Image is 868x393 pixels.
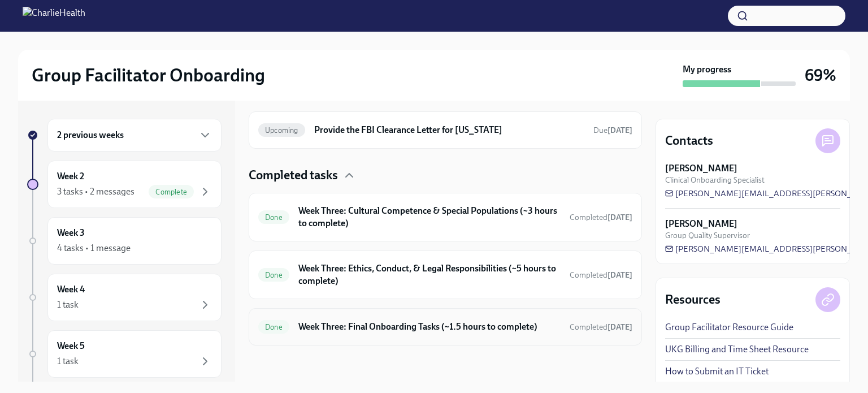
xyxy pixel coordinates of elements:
[607,270,632,280] strong: [DATE]
[665,132,713,149] h4: Contacts
[665,230,750,241] span: Group Quality Supervisor
[258,318,632,336] a: DoneWeek Three: Final Onboarding Tasks (~1.5 hours to complete)Completed[DATE]
[570,270,632,280] span: September 9th, 2025 13:12
[258,260,632,290] a: DoneWeek Three: Ethics, Conduct, & Legal Responsibilities (~5 hours to complete)Completed[DATE]
[593,126,632,135] span: Due
[570,322,632,332] span: September 11th, 2025 12:37
[258,323,289,331] span: Done
[607,322,632,332] strong: [DATE]
[570,212,632,223] span: September 8th, 2025 18:12
[57,283,85,296] h6: Week 4
[665,218,737,230] strong: [PERSON_NAME]
[57,242,131,254] div: 4 tasks • 1 message
[570,213,632,222] span: Completed
[57,170,84,183] h6: Week 2
[57,299,79,311] div: 1 task
[27,161,222,208] a: Week 23 tasks • 2 messagesComplete
[57,355,79,368] div: 1 task
[570,270,632,280] span: Completed
[57,129,124,141] h6: 2 previous weeks
[249,167,338,184] h4: Completed tasks
[258,126,305,135] span: Upcoming
[805,65,836,85] h3: 69%
[665,175,765,185] span: Clinical Onboarding Specialist
[665,291,721,308] h4: Resources
[665,162,737,175] strong: [PERSON_NAME]
[570,322,632,332] span: Completed
[27,330,222,378] a: Week 51 task
[258,271,289,279] span: Done
[57,185,134,198] div: 3 tasks • 2 messages
[665,365,769,378] a: How to Submit an IT Ticket
[23,7,85,25] img: CharlieHealth
[27,217,222,265] a: Week 34 tasks • 1 message
[258,202,632,232] a: DoneWeek Three: Cultural Competence & Special Populations (~3 hours to complete)Completed[DATE]
[149,188,194,196] span: Complete
[665,321,793,334] a: Group Facilitator Resource Guide
[57,340,85,352] h6: Week 5
[298,262,561,287] h6: Week Three: Ethics, Conduct, & Legal Responsibilities (~5 hours to complete)
[298,321,561,333] h6: Week Three: Final Onboarding Tasks (~1.5 hours to complete)
[47,119,222,152] div: 2 previous weeks
[249,167,642,184] div: Completed tasks
[314,124,584,136] h6: Provide the FBI Clearance Letter for [US_STATE]
[607,126,632,135] strong: [DATE]
[607,213,632,222] strong: [DATE]
[57,227,85,239] h6: Week 3
[298,205,561,230] h6: Week Three: Cultural Competence & Special Populations (~3 hours to complete)
[258,213,289,222] span: Done
[665,343,809,356] a: UKG Billing and Time Sheet Resource
[683,63,731,76] strong: My progress
[258,121,632,139] a: UpcomingProvide the FBI Clearance Letter for [US_STATE]Due[DATE]
[27,274,222,321] a: Week 41 task
[593,125,632,136] span: October 8th, 2025 07:00
[32,64,265,87] h2: Group Facilitator Onboarding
